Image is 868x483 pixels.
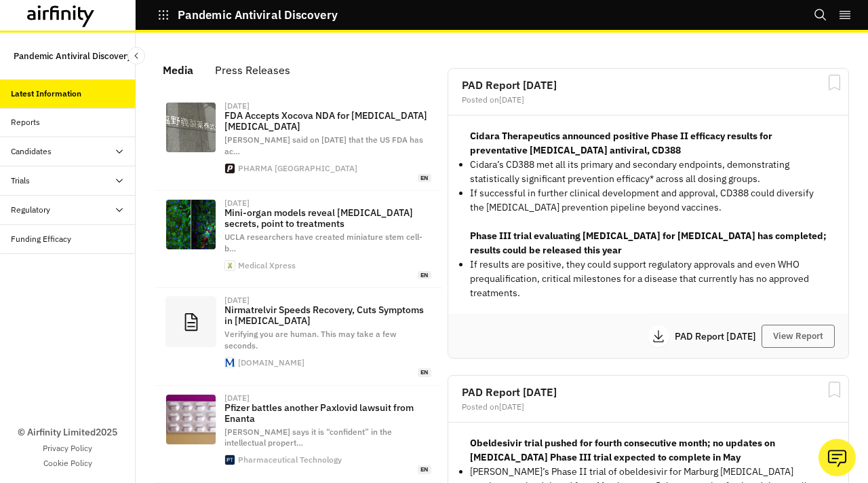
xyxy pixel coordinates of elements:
[418,271,431,280] span: en
[11,88,81,100] div: Latest Information
[224,402,431,424] p: Pfizer battles another Paxlovid lawsuit from Enanta
[826,74,843,91] svg: Bookmark Report
[238,359,304,367] div: [DOMAIN_NAME]
[166,103,216,152] img: %E5%A1%A9%E9%87%8E%E7%BE%A9_%E7%9C%8B%E6%9D%BF2_0.jpg
[462,96,835,104] div: Posted on [DATE]
[11,204,50,216] div: Regulatory
[470,257,827,300] p: If results are positive, they could support regulatory approvals and even WHO prequalification, c...
[178,9,338,21] p: Pandemic Antiviral Discovery
[470,230,827,256] strong: Phase III trial evaluating [MEDICAL_DATA] for [MEDICAL_DATA] has completed; results could be rele...
[157,3,338,26] button: Pandemic Antiviral Discovery
[224,329,397,351] span: Verifying you are human. This may take a few seconds.
[166,395,216,444] img: shutterstock_2143447401.jpg
[166,200,216,249] img: ucla-scientists-use-mi.jpg
[14,43,132,69] p: Pandemic Antiviral Discovery
[238,164,357,173] div: PHARMA [GEOGRAPHIC_DATA]
[18,425,117,440] p: © Airfinity Limited 2025
[418,368,431,377] span: en
[215,60,290,80] div: Press Releases
[224,135,423,156] span: [PERSON_NAME] said on [DATE] that the US FDA has ac …
[155,288,442,385] a: [DATE]Nirmatrelvir Speeds Recovery, Cuts Symptoms in [MEDICAL_DATA]Verifying you are human. This ...
[470,130,772,156] strong: Cidara Therapeutics announced positive Phase II efficacy results for preventative [MEDICAL_DATA] ...
[225,358,235,368] img: faviconV2
[470,158,827,186] p: Cidara’s CD388 met all its primary and secondary endpoints, demonstrating statistically significa...
[43,442,92,454] a: Privacy Policy
[762,325,835,348] button: View Report
[224,304,431,326] p: Nirmatrelvir Speeds Recovery, Cuts Symptoms in [MEDICAL_DATA]
[462,403,835,411] div: Posted on [DATE]
[224,296,250,304] div: [DATE]
[224,110,431,132] p: FDA Accepts Xocova NDA for [MEDICAL_DATA] [MEDICAL_DATA]
[462,387,835,397] h2: PAD Report [DATE]
[224,394,250,402] div: [DATE]
[418,174,431,183] span: en
[225,261,235,270] img: web-app-manifest-512x512.png
[224,102,250,110] div: [DATE]
[224,199,250,207] div: [DATE]
[814,3,827,26] button: Search
[224,232,422,253] span: UCLA researchers have created miniature stem cell-b …
[11,145,52,158] div: Candidates
[225,455,235,465] img: cropped-Pharmaceutical-Technology-Favicon-300x300.png
[11,233,71,245] div: Funding Efficacy
[418,465,431,474] span: en
[155,386,442,483] a: [DATE]Pfizer battles another Paxlovid lawsuit from Enanta[PERSON_NAME] says it is “confident” in ...
[127,47,145,65] button: Close Sidebar
[155,94,442,191] a: [DATE]FDA Accepts Xocova NDA for [MEDICAL_DATA] [MEDICAL_DATA][PERSON_NAME] said on [DATE] that t...
[155,191,442,288] a: [DATE]Mini-organ models reveal [MEDICAL_DATA] secrets, point to treatmentsUCLA researchers have c...
[43,457,92,469] a: Cookie Policy
[462,79,835,90] h2: PAD Report [DATE]
[163,60,193,80] div: Media
[818,439,856,476] button: Ask our analysts
[675,332,762,341] p: PAD Report [DATE]
[11,175,30,187] div: Trials
[470,437,775,463] strong: Obeldesivir trial pushed for fourth consecutive month; no updates on [MEDICAL_DATA] Phase III tri...
[224,427,392,448] span: [PERSON_NAME] says it is “confident” in the intellectual propert …
[826,381,843,398] svg: Bookmark Report
[224,207,431,229] p: Mini-organ models reveal [MEDICAL_DATA] secrets, point to treatments
[11,116,40,128] div: Reports
[238,456,342,464] div: Pharmaceutical Technology
[238,262,296,270] div: Medical Xpress
[470,186,827,215] p: If successful in further clinical development and approval, CD388 could diversify the [MEDICAL_DA...
[225,164,235,173] img: apple-touch-icon.png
